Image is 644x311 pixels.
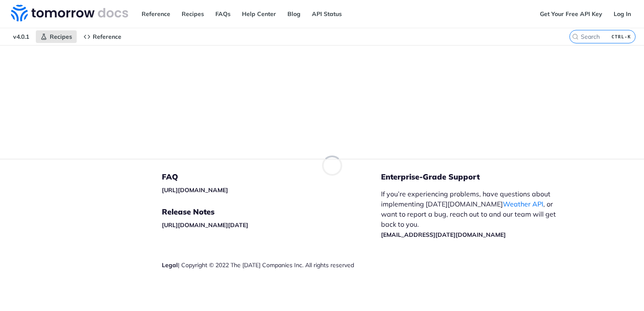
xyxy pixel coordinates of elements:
[162,221,248,229] a: [URL][DOMAIN_NAME][DATE]
[162,207,381,217] h5: Release Notes
[283,8,305,20] a: Blog
[162,261,178,269] a: Legal
[36,30,77,43] a: Recipes
[609,8,636,20] a: Log In
[211,8,235,20] a: FAQs
[79,30,126,43] a: Reference
[177,8,209,20] a: Recipes
[237,8,281,20] a: Help Center
[50,33,72,40] span: Recipes
[381,189,565,239] p: If you’re experiencing problems, have questions about implementing [DATE][DOMAIN_NAME] , or want ...
[572,33,579,40] svg: Search
[162,186,228,194] a: [URL][DOMAIN_NAME]
[93,33,121,40] span: Reference
[609,32,633,41] kbd: CTRL-K
[162,172,381,182] h5: FAQ
[11,5,128,21] img: Tomorrow.io Weather API Docs
[535,8,607,20] a: Get Your Free API Key
[162,261,381,269] div: | Copyright © 2022 The [DATE] Companies Inc. All rights reserved
[381,231,506,239] a: [EMAIL_ADDRESS][DATE][DOMAIN_NAME]
[8,30,34,43] span: v4.0.1
[381,172,578,182] h5: Enterprise-Grade Support
[137,8,175,20] a: Reference
[503,200,543,208] a: Weather API
[307,8,346,20] a: API Status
